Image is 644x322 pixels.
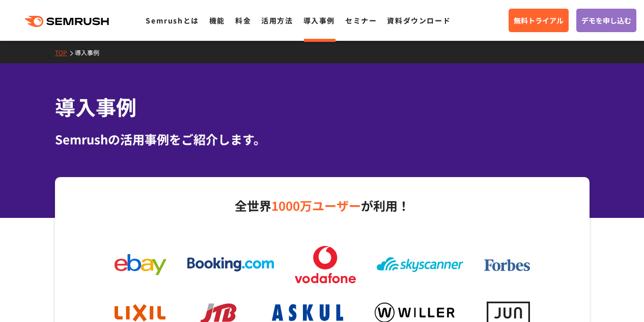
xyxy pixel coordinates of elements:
a: 導入事例 [75,48,107,57]
a: 料金 [235,15,251,26]
a: 活用方法 [261,15,293,26]
img: lixil [115,304,165,321]
img: ebay [115,254,166,275]
span: デモを申し込む [581,15,631,26]
img: askul [272,304,343,321]
img: skyscanner [377,257,463,272]
a: TOP [55,48,75,57]
p: 全世界 が利用！ [104,195,540,216]
span: 1000万ユーザー [271,196,361,214]
img: vodafone [295,246,356,283]
a: 機能 [209,15,225,26]
a: Semrushとは [146,15,199,26]
a: 無料トライアル [509,9,569,32]
a: 資料ダウンロード [387,15,451,26]
a: デモを申し込む [576,9,636,32]
img: booking [187,257,274,271]
a: 導入事例 [303,15,335,26]
a: セミナー [345,15,377,26]
span: 無料トライアル [514,15,564,26]
h1: 導入事例 [55,92,590,122]
img: forbes [484,259,530,271]
div: Semrushの活用事例をご紹介します。 [55,130,590,148]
